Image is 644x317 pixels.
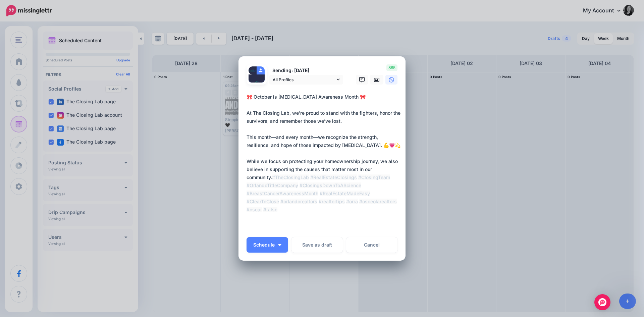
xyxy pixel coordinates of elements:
[269,75,343,85] a: All Profiles
[253,243,275,247] span: Schedule
[249,74,265,91] img: 471373478_2314213725622094_743768045002070133_n-bsa152456.jpg
[291,237,343,253] button: Save as draft
[247,237,288,253] button: Schedule
[594,294,610,310] div: Open Intercom Messenger
[278,244,281,246] img: arrow-down-white.png
[346,237,397,253] a: Cancel
[273,76,335,83] span: All Profiles
[249,66,257,74] img: 378032925_121266444406467_149743524542546012_n-bsa142180.jpg
[247,93,401,214] div: 🎀 October is [MEDICAL_DATA] Awareness Month 🎀 At The Closing Lab, we’re proud to stand with the f...
[257,66,265,74] img: user_default_image.png
[269,67,343,74] p: Sending: [DATE]
[386,64,397,71] span: 865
